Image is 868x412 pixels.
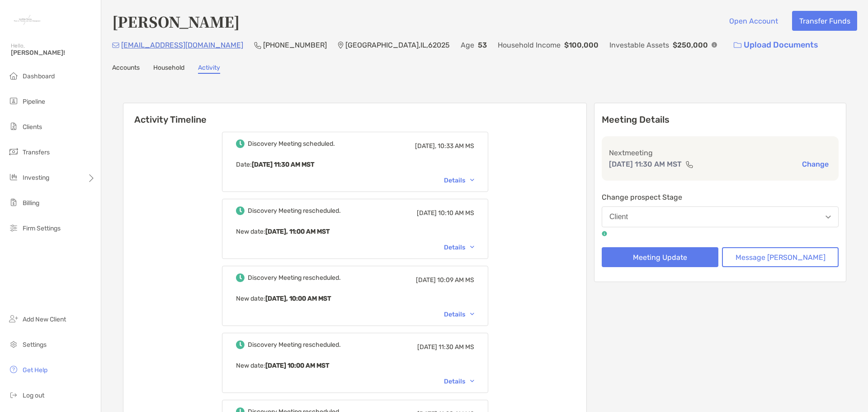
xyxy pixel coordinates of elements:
[478,39,487,51] p: 53
[470,380,474,383] img: Chevron icon
[123,103,586,125] h6: Activity Timeline
[248,274,341,282] div: Discovery Meeting rescheduled.
[11,4,43,36] img: Zoe Logo
[609,147,831,158] p: Next meeting
[602,231,607,236] img: tooltip
[602,247,718,267] button: Meeting Update
[236,273,245,282] img: Event icon
[121,39,243,51] p: [EMAIL_ADDRESS][DOMAIN_NAME]
[437,276,474,284] span: 10:09 AM MS
[23,366,47,374] span: Get Help
[112,64,140,74] a: Accounts
[8,121,19,132] img: clients icon
[609,213,628,221] div: Client
[415,142,436,150] span: [DATE],
[609,158,682,170] p: [DATE] 11:30 AM MST
[602,206,839,227] button: Client
[8,364,19,375] img: get-help icon
[417,343,437,351] span: [DATE]
[470,313,474,316] img: Chevron icon
[826,216,831,219] img: Open dropdown arrow
[23,98,45,105] span: Pipeline
[444,244,474,251] div: Details
[11,49,95,57] span: [PERSON_NAME]!
[236,360,474,371] p: New date :
[8,313,19,324] img: add_new_client icon
[8,197,19,208] img: billing icon
[248,140,335,148] div: Discovery Meeting scheduled.
[461,39,474,51] p: Age
[673,39,708,51] p: $250,000
[236,226,474,237] p: New date :
[265,362,329,369] b: [DATE] 10:00 AM MST
[248,207,341,215] div: Discovery Meeting rescheduled.
[602,192,839,203] p: Change prospect Stage
[23,199,39,207] span: Billing
[112,43,119,48] img: Email Icon
[444,311,474,318] div: Details
[8,222,19,233] img: firm-settings icon
[265,228,330,235] b: [DATE], 11:00 AM MST
[470,179,474,182] img: Chevron icon
[439,343,474,351] span: 11:30 AM MS
[609,39,669,51] p: Investable Assets
[470,246,474,249] img: Chevron icon
[685,161,693,168] img: communication type
[248,341,341,349] div: Discovery Meeting rescheduled.
[236,206,245,215] img: Event icon
[153,64,184,74] a: Household
[602,114,839,125] p: Meeting Details
[444,378,474,385] div: Details
[416,276,436,284] span: [DATE]
[23,174,49,182] span: Investing
[8,146,19,157] img: transfers icon
[23,316,66,323] span: Add New Client
[23,225,61,232] span: Firm Settings
[444,177,474,184] div: Details
[236,340,245,349] img: Event icon
[712,42,717,48] img: Info Icon
[564,39,599,51] p: $100,000
[263,39,327,51] p: [PHONE_NUMBER]
[23,123,42,131] span: Clients
[23,72,55,80] span: Dashboard
[236,159,474,170] p: Date :
[252,161,314,168] b: [DATE] 11:30 AM MST
[265,295,331,302] b: [DATE], 10:00 AM MST
[8,70,19,81] img: dashboard icon
[734,42,741,48] img: button icon
[338,42,344,49] img: Location Icon
[23,341,47,349] span: Settings
[236,293,474,304] p: New date :
[792,11,857,31] button: Transfer Funds
[438,209,474,217] span: 10:10 AM MS
[722,247,839,267] button: Message [PERSON_NAME]
[198,64,220,74] a: Activity
[722,11,785,31] button: Open Account
[728,35,824,55] a: Upload Documents
[8,339,19,350] img: settings icon
[112,11,240,32] h4: [PERSON_NAME]
[498,39,561,51] p: Household Income
[438,142,474,150] span: 10:33 AM MS
[8,172,19,182] img: investing icon
[23,392,44,399] span: Log out
[345,39,450,51] p: [GEOGRAPHIC_DATA] , IL , 62025
[23,149,50,156] span: Transfers
[799,159,831,169] button: Change
[254,42,261,49] img: Phone Icon
[236,139,245,148] img: Event icon
[417,209,437,217] span: [DATE]
[8,389,19,400] img: logout icon
[8,96,19,106] img: pipeline icon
